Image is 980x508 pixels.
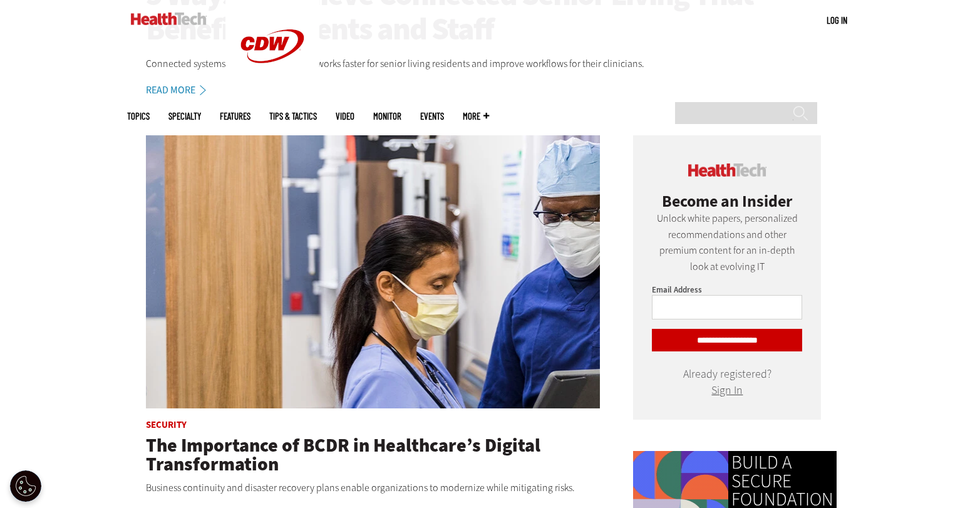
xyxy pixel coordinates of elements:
p: Business continuity and disaster recovery plans enable organizations to modernize while mitigatin... [146,480,601,496]
p: Unlock white papers, personalized recommendations and other premium content for an in-depth look ... [652,210,802,274]
img: cdw insider logo [688,163,766,177]
div: User menu [827,14,847,27]
img: Home [131,13,207,25]
a: The Importance of BCDR in Healthcare’s Digital Transformation [146,433,540,477]
div: Cookie Settings [10,470,41,502]
a: Events [420,111,444,121]
a: MonITor [373,111,401,121]
a: Security [146,418,187,431]
a: Video [336,111,354,121]
a: Sign In [711,383,743,398]
a: Tips & Tactics [269,111,317,121]
img: Doctors reviewing tablet [146,135,601,408]
span: Topics [127,111,150,121]
a: Features [220,111,250,121]
a: Doctors reviewing tablet [146,135,601,410]
button: Open Preferences [10,470,41,502]
span: Specialty [168,111,201,121]
a: Log in [827,14,847,26]
a: CDW [225,83,319,96]
span: More [463,111,489,121]
div: Already registered? [652,370,802,395]
label: Email Address [652,284,702,295]
span: Become an Insider [662,190,792,212]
